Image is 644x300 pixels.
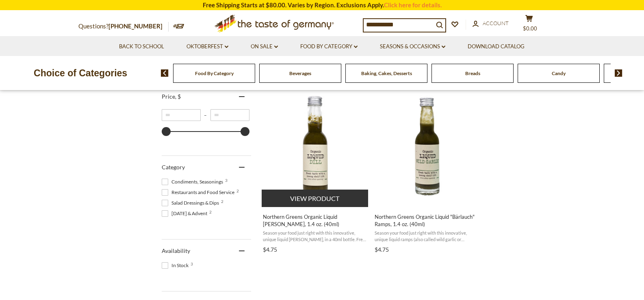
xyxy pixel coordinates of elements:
[162,178,226,186] span: Condiments, Seasonings
[375,246,389,253] span: $4.75
[615,69,622,77] img: next arrow
[162,247,190,254] span: Availability
[209,210,212,214] span: 2
[162,262,191,269] span: In Stock
[210,109,249,121] input: Maximum value
[195,70,234,76] a: Food By Category
[552,70,566,76] a: Candy
[262,190,369,207] button: View product
[162,199,221,207] span: Salad Dressings & Dips
[289,70,311,76] a: Beverages
[191,262,193,266] span: 3
[263,246,277,253] span: $4.75
[523,25,537,32] span: $0.00
[186,42,228,51] a: Oktoberfest
[262,85,369,256] a: Northern Greens Organic Liquid Dill, 1.4 oz. (40ml)
[468,42,525,51] a: Download Catalog
[162,210,210,217] span: [DATE] & Advent
[473,19,509,28] a: Account
[251,42,278,51] a: On Sale
[162,109,201,121] input: Minimum value
[78,21,169,32] p: Questions?
[201,112,210,118] span: –
[517,15,542,35] button: $0.00
[380,42,445,51] a: Seasons & Occasions
[465,70,480,76] a: Breads
[373,93,481,200] img: Northern Greens Organic Liquid Wild Garlic Bottle
[108,22,163,30] a: [PHONE_NUMBER]
[263,213,368,228] span: Northern Greens Organic Liquid [PERSON_NAME], 1.4 oz. (40ml)
[119,42,164,51] a: Back to School
[300,42,358,51] a: Food By Category
[175,93,181,100] span: , $
[262,93,369,200] img: Northern Greens Organic Liquid Dill Bottle
[263,230,368,242] span: Season your food just right with this innovative, unique liquid [PERSON_NAME], in a 40ml bottle. ...
[483,20,509,26] span: Account
[375,230,480,242] span: Season your food just right with this innovative, unique liquid ramps (also called wild garlic or...
[361,70,412,76] a: Baking, Cakes, Desserts
[221,199,223,203] span: 2
[162,189,237,196] span: Restaurants and Food Service
[161,69,169,77] img: previous arrow
[225,178,228,182] span: 3
[162,164,185,171] span: Category
[236,189,239,193] span: 2
[373,85,481,256] a: Northern Greens Organic Liquid
[375,213,480,228] span: Northern Greens Organic Liquid "Bärlauch" Ramps, 1.4 oz. (40ml)
[162,93,181,100] span: Price
[384,1,442,9] a: Click here for details.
